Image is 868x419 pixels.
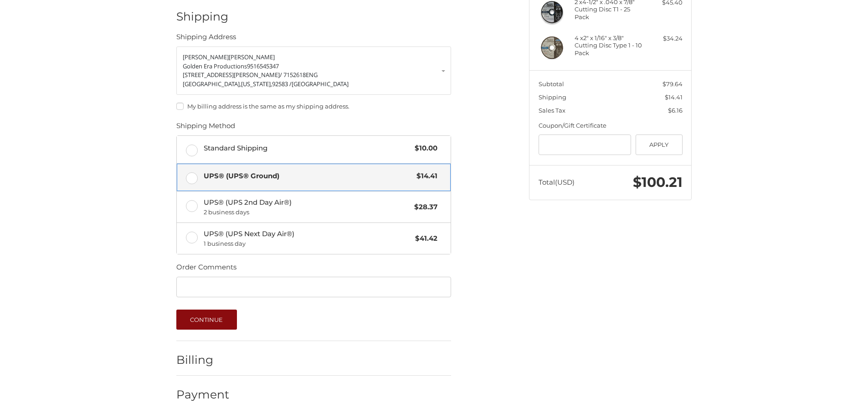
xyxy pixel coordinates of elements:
[176,262,236,277] legend: Order Comments
[176,121,235,135] legend: Shipping Method
[229,53,275,61] span: [PERSON_NAME]
[668,107,683,114] span: $6.16
[539,93,566,101] span: Shipping
[183,80,241,88] span: [GEOGRAPHIC_DATA],
[280,71,318,79] span: / 7152618ENG
[539,121,683,130] div: Coupon/Gift Certificate
[411,233,437,244] span: $41.42
[176,353,230,367] h2: Billing
[241,80,272,88] span: [US_STATE],
[204,171,412,181] span: UPS® (UPS® Ground)
[539,107,565,114] span: Sales Tax
[183,71,280,79] span: [STREET_ADDRESS][PERSON_NAME]
[665,93,683,101] span: $14.41
[412,171,437,181] span: $14.41
[176,47,451,95] a: Enter or select a different address
[176,388,230,402] h2: Payment
[633,174,683,191] span: $100.21
[204,208,410,217] span: 2 business days
[663,80,683,88] span: $79.64
[410,202,437,212] span: $28.37
[204,143,411,154] span: Standard Shipping
[183,62,247,70] span: Golden Era Productions
[292,80,349,88] span: [GEOGRAPHIC_DATA]
[647,34,683,43] div: $34.24
[272,80,292,88] span: 92583 /
[575,34,644,57] h4: 4 x 2" x 1/16" x 3/8" Cutting Disc Type 1 - 10 Pack
[539,80,564,88] span: Subtotal
[204,197,410,217] span: UPS® (UPS 2nd Day Air®)
[539,178,575,186] span: Total (USD)
[176,10,230,24] h2: Shipping
[636,134,683,155] button: Apply
[176,103,451,110] label: My billing address is the same as my shipping address.
[410,143,437,154] span: $10.00
[176,32,236,47] legend: Shipping Address
[204,229,411,248] span: UPS® (UPS Next Day Air®)
[247,62,279,70] span: 9516545347
[204,239,411,248] span: 1 business day
[183,53,229,61] span: [PERSON_NAME]
[539,134,632,155] input: Gift Certificate or Coupon Code
[176,310,237,330] button: Continue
